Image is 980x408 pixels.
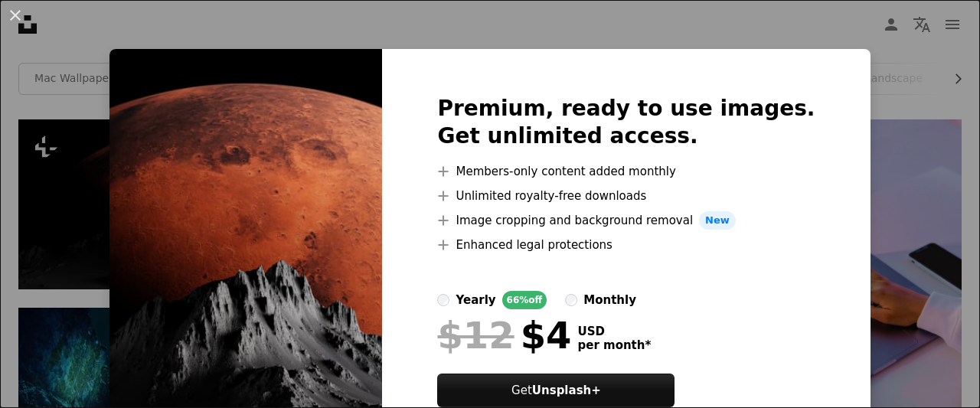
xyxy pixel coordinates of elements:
button: GetUnsplash+ [437,374,675,407]
li: Enhanced legal protections [437,236,815,254]
div: $4 [437,315,571,355]
div: monthly [583,291,636,309]
li: Unlimited royalty-free downloads [437,187,815,205]
span: New [699,211,736,230]
input: yearly66%off [437,294,449,306]
span: $12 [437,315,514,355]
div: yearly [456,291,495,309]
li: Members-only content added monthly [437,162,815,181]
div: 66% off [502,291,547,309]
strong: Unsplash+ [532,384,601,397]
span: per month * [577,338,651,352]
span: USD [577,325,651,338]
li: Image cropping and background removal [437,211,815,230]
input: monthly [565,294,577,306]
h2: Premium, ready to use images. Get unlimited access. [437,95,815,150]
